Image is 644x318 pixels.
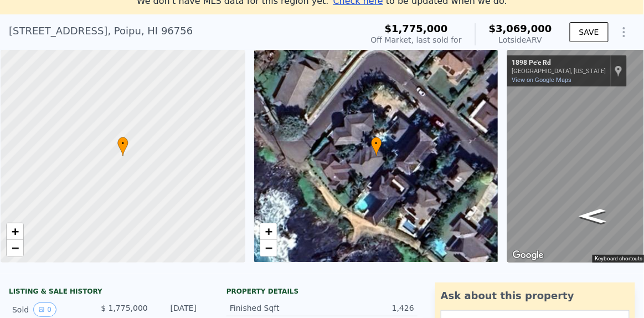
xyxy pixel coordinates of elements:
[371,137,382,156] div: •
[260,223,277,240] a: Zoom in
[12,224,19,238] span: +
[101,304,148,312] span: $ 1,775,000
[595,255,643,263] button: Keyboard shortcuts
[510,248,547,263] img: Google
[12,302,92,317] div: Sold
[7,240,23,257] a: Zoom out
[117,137,128,156] div: •
[570,22,609,42] button: SAVE
[226,287,418,296] div: Property details
[157,302,197,317] div: [DATE]
[265,224,272,238] span: +
[489,23,552,34] span: $3,069,000
[510,248,547,263] a: Open this area in Google Maps (opens a new window)
[371,34,462,45] div: Off Market, last sold for
[322,302,415,314] div: 1,426
[385,23,448,34] span: $1,775,000
[567,206,618,227] path: Go Northeast, Pe'e Rd
[230,302,322,314] div: Finished Sqft
[117,139,128,148] span: •
[33,302,56,317] button: View historical data
[371,139,382,148] span: •
[260,240,277,257] a: Zoom out
[512,68,606,75] div: [GEOGRAPHIC_DATA], [US_STATE]
[9,23,193,39] div: [STREET_ADDRESS] , Poipu , HI 96756
[489,34,552,45] div: Lotside ARV
[512,59,606,68] div: 1898 Pe'e Rd
[613,21,635,43] button: Show Options
[512,76,571,84] a: View on Google Maps
[441,288,630,304] div: Ask about this property
[12,241,19,255] span: −
[9,287,200,298] div: LISTING & SALE HISTORY
[265,241,272,255] span: −
[7,223,23,240] a: Zoom in
[615,65,622,77] a: Show location on map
